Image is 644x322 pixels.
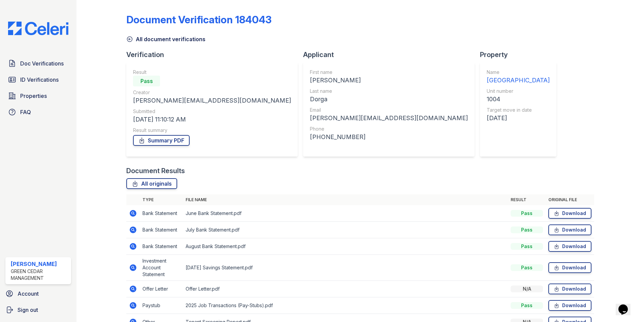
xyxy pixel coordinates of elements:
[487,95,550,104] div: 1004
[133,69,291,76] div: Result
[310,76,468,85] div: [PERSON_NAME]
[511,210,543,217] div: Pass
[303,50,480,59] div: Applicant
[133,135,190,146] a: Summary PDF
[140,255,183,281] td: Investment Account Statement
[133,76,160,86] div: Pass
[548,262,591,273] a: Download
[310,69,468,76] div: First name
[511,286,543,292] div: N/A
[20,76,59,84] span: ID Verifications
[310,107,468,113] div: Email
[133,108,291,115] div: Submitted
[5,73,71,86] a: ID Verifications
[508,194,546,205] th: Result
[183,281,508,297] td: Offer Letter.pdf
[487,69,550,85] a: Name [GEOGRAPHIC_DATA]
[5,57,71,70] a: Doc Verifications
[310,126,468,132] div: Phone
[5,89,71,103] a: Properties
[20,59,64,68] span: Doc Verifications
[183,194,508,205] th: File name
[126,178,177,189] a: All originals
[183,238,508,255] td: August Bank Statement.pdf
[20,92,47,100] span: Properties
[511,226,543,233] div: Pass
[133,127,291,134] div: Result summary
[18,306,38,314] span: Sign out
[548,241,591,252] a: Download
[140,238,183,255] td: Bank Statement
[310,88,468,95] div: Last name
[183,255,508,281] td: [DATE] Savings Statement.pdf
[126,35,205,43] a: All document verifications
[183,222,508,238] td: July Bank Statement.pdf
[126,166,185,176] div: Document Results
[140,281,183,297] td: Offer Letter
[511,243,543,250] div: Pass
[18,290,39,298] span: Account
[480,50,562,59] div: Property
[548,284,591,294] a: Download
[487,76,550,85] div: [GEOGRAPHIC_DATA]
[616,295,637,315] iframe: chat widget
[133,89,291,96] div: Creator
[3,22,74,35] img: CE_Logo_Blue-a8612792a0a2168367f1c8372b55b34899dd931a85d93a1a3d3e32e68fde9ad4.png
[511,264,543,271] div: Pass
[548,300,591,311] a: Download
[310,132,468,142] div: [PHONE_NUMBER]
[126,50,303,59] div: Verification
[487,113,550,123] div: [DATE]
[140,222,183,238] td: Bank Statement
[5,105,71,119] a: FAQ
[548,224,591,235] a: Download
[140,194,183,205] th: Type
[3,303,74,317] a: Sign out
[183,205,508,222] td: June Bank Statement.pdf
[487,107,550,113] div: Target move in date
[140,297,183,314] td: Paystub
[310,95,468,104] div: Dorga
[133,115,291,124] div: [DATE] 11:10:12 AM
[11,268,68,281] div: Green Cedar Management
[546,194,594,205] th: Original file
[548,208,591,219] a: Download
[183,297,508,314] td: 2025 Job Transactions (Pay-Stubs).pdf
[133,96,291,105] div: [PERSON_NAME][EMAIL_ADDRESS][DOMAIN_NAME]
[310,113,468,123] div: [PERSON_NAME][EMAIL_ADDRESS][DOMAIN_NAME]
[11,260,68,268] div: [PERSON_NAME]
[20,108,31,116] span: FAQ
[3,287,74,300] a: Account
[511,302,543,309] div: Pass
[487,88,550,95] div: Unit number
[487,69,550,76] div: Name
[126,14,271,26] div: Document Verification 184043
[140,205,183,222] td: Bank Statement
